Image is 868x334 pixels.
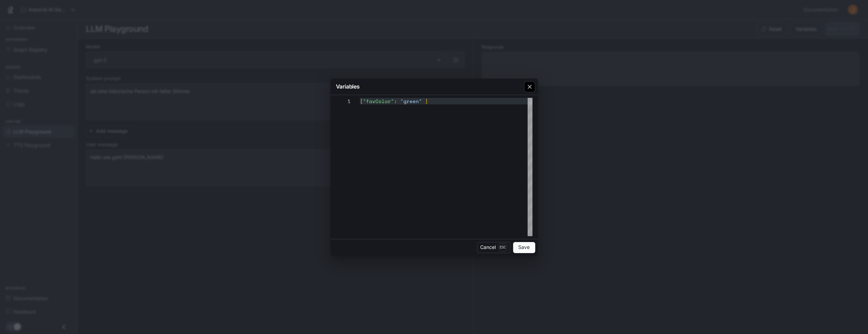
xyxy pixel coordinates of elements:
[513,242,535,253] button: Save
[499,243,507,251] p: Esc
[336,82,360,91] p: Variables
[477,242,510,253] button: CancelEsc
[360,98,363,105] span: {
[336,98,351,104] div: 1
[425,98,428,105] span: }
[400,98,422,105] span: "green"
[363,98,394,105] span: "favColor"
[394,98,397,105] span: :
